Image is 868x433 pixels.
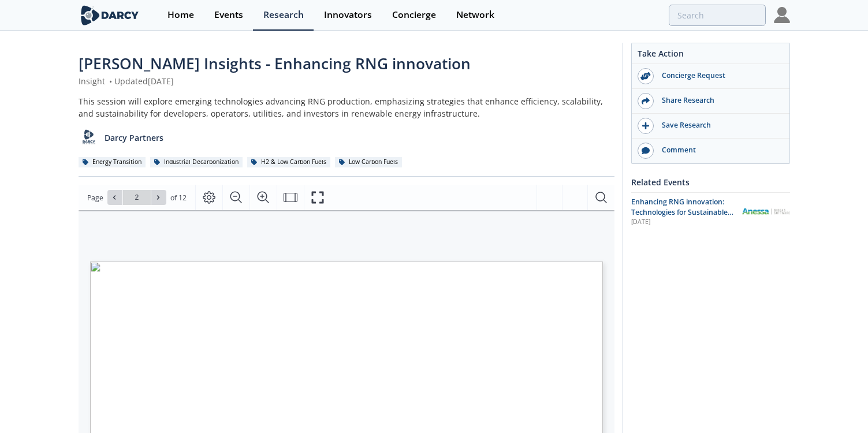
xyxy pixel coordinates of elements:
[79,95,614,120] div: This session will explore emerging technologies advancing RNG production, emphasizing strategies ...
[631,218,733,227] div: [DATE]
[324,10,372,20] div: Innovators
[631,197,733,228] span: Enhancing RNG innovation: Technologies for Sustainable Energy
[819,387,856,421] iframe: chat widget
[742,208,790,215] img: Anessa
[167,10,194,20] div: Home
[79,53,471,74] span: [PERSON_NAME] Insights - Enhancing RNG innovation
[79,157,146,167] div: Energy Transition
[105,132,163,144] p: Darcy Partners
[456,10,494,20] div: Network
[247,157,331,167] div: H2 & Low Carbon Fuels
[654,70,783,81] div: Concierge Request
[654,145,783,155] div: Comment
[263,10,304,20] div: Research
[79,5,141,25] img: logo-wide.svg
[335,157,403,167] div: Low Carbon Fuels
[631,172,790,192] div: Related Events
[107,76,114,87] span: •
[654,95,783,106] div: Share Research
[632,47,789,64] div: Take Action
[631,197,790,227] a: Enhancing RNG innovation: Technologies for Sustainable Energy [DATE] Anessa
[150,157,243,167] div: Industrial Decarbonization
[392,10,436,20] div: Concierge
[669,5,766,26] input: Advanced Search
[214,10,243,20] div: Events
[774,7,790,23] img: Profile
[79,75,614,87] div: Insight Updated [DATE]
[654,120,783,130] div: Save Research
